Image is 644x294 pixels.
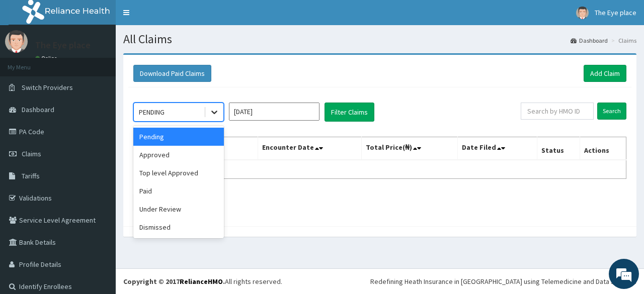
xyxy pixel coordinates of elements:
[180,277,223,286] a: RelianceHMO
[580,137,626,160] th: Actions
[521,103,594,120] input: Search by HMO ID
[258,137,361,160] th: Encounter Date
[133,146,224,164] div: Approved
[35,55,59,62] a: Online
[22,149,41,158] span: Claims
[457,137,537,160] th: Date Filed
[5,30,28,53] img: User Image
[139,107,165,117] div: PENDING
[133,65,211,82] button: Download Paid Claims
[133,128,224,146] div: Pending
[609,36,636,45] li: Claims
[123,33,636,46] h1: All Claims
[576,7,589,19] img: User Image
[133,182,224,200] div: Paid
[133,200,224,218] div: Under Review
[116,268,644,294] footer: All rights reserved.
[229,103,319,121] input: Select Month and Year
[537,137,580,160] th: Status
[133,218,224,236] div: Dismissed
[595,8,636,17] span: The Eye place
[571,36,608,45] a: Dashboard
[361,137,457,160] th: Total Price(₦)
[597,103,626,120] input: Search
[35,41,91,50] p: The Eye place
[22,171,40,180] span: Tariffs
[123,277,225,286] strong: Copyright © 2017 .
[22,105,54,114] span: Dashboard
[370,276,636,286] div: Redefining Heath Insurance in [GEOGRAPHIC_DATA] using Telemedicine and Data Science!
[22,83,73,92] span: Switch Providers
[325,103,374,122] button: Filter Claims
[584,65,626,82] a: Add Claim
[133,164,224,182] div: Top level Approved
